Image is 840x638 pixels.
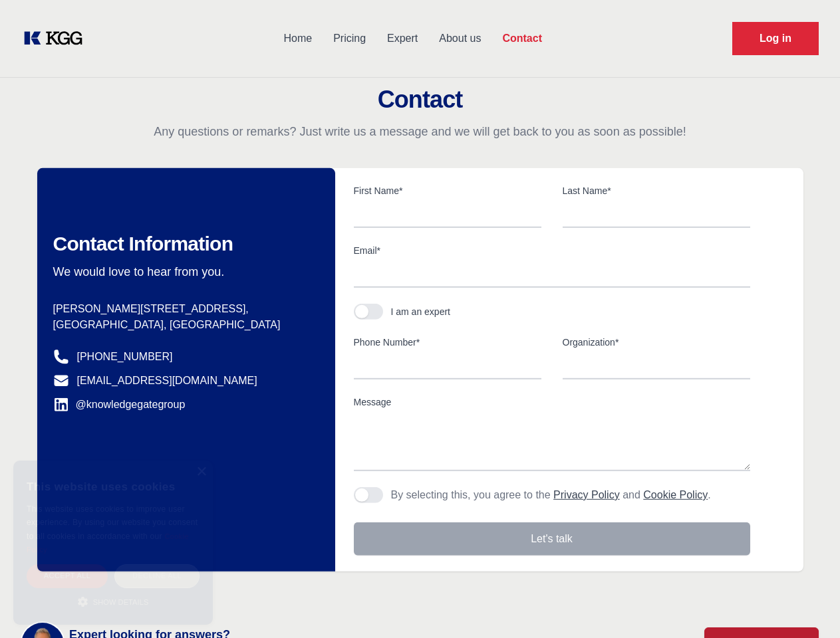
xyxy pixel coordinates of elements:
[16,124,824,140] p: Any questions or remarks? Just write us a message and we will get back to you as soon as possible!
[21,28,93,49] a: KOL Knowledge Platform: Talk to Key External Experts (KEE)
[773,574,840,638] iframe: Chat Widget
[27,532,189,554] a: Cookie Policy
[53,232,314,256] h2: Contact Information
[27,471,200,502] div: This website uses cookies
[354,522,750,556] button: Let's talk
[354,184,541,197] label: First Name*
[53,264,314,280] p: We would love to hear from you.
[354,336,541,349] label: Phone Number*
[53,317,314,333] p: [GEOGRAPHIC_DATA], [GEOGRAPHIC_DATA]
[77,349,173,365] a: [PHONE_NUMBER]
[53,397,186,413] a: @knowledgegategroup
[643,489,708,500] a: Cookie Policy
[563,336,750,349] label: Organization*
[77,373,257,389] a: [EMAIL_ADDRESS][DOMAIN_NAME]
[491,21,553,56] a: Contact
[391,487,711,503] p: By selecting this, you agree to the and .
[93,598,149,606] span: Show details
[732,22,819,55] a: Request Demo
[323,21,376,56] a: Pricing
[15,625,82,633] div: Cookie settings
[563,184,750,197] label: Last Name*
[16,86,824,113] h2: Contact
[196,467,206,477] div: Close
[27,564,108,587] div: Accept all
[376,21,428,56] a: Expert
[27,504,198,541] span: This website uses cookies to improve user experience. By using our website you consent to all coo...
[354,395,750,409] label: Message
[114,564,200,587] div: Decline all
[27,595,200,608] div: Show details
[553,489,620,500] a: Privacy Policy
[391,305,451,318] div: I am an expert
[273,21,323,56] a: Home
[428,21,491,56] a: About us
[354,244,750,257] label: Email*
[53,301,314,317] p: [PERSON_NAME][STREET_ADDRESS],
